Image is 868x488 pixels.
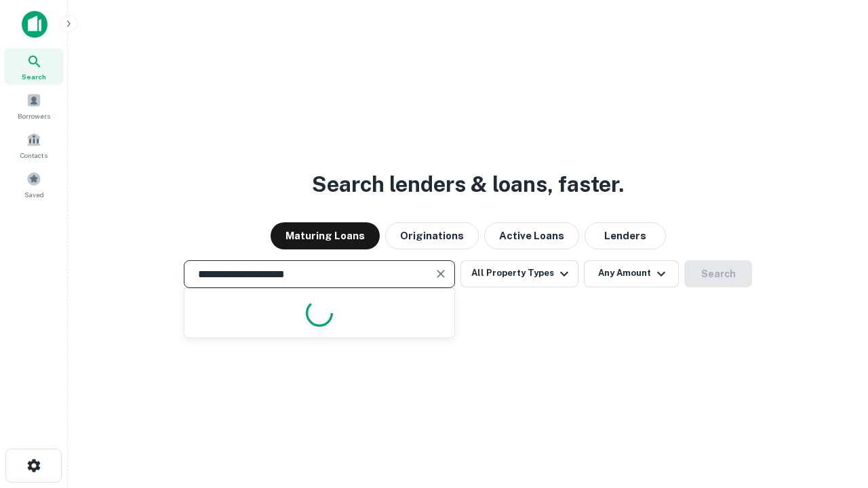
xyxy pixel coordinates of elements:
[24,189,44,200] span: Saved
[385,222,479,249] button: Originations
[585,222,666,249] button: Lenders
[20,150,47,161] span: Contacts
[431,264,450,283] button: Clear
[271,222,380,249] button: Maturing Loans
[584,260,679,287] button: Any Amount
[460,260,578,287] button: All Property Types
[4,48,64,85] a: Search
[312,168,624,201] h3: Search lenders & loans, faster.
[4,166,64,203] a: Saved
[4,87,64,124] a: Borrowers
[4,127,64,163] a: Contacts
[22,11,47,38] img: capitalize-icon.png
[22,71,46,82] span: Search
[18,110,50,121] span: Borrowers
[484,222,579,249] button: Active Loans
[800,380,868,445] iframe: Chat Widget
